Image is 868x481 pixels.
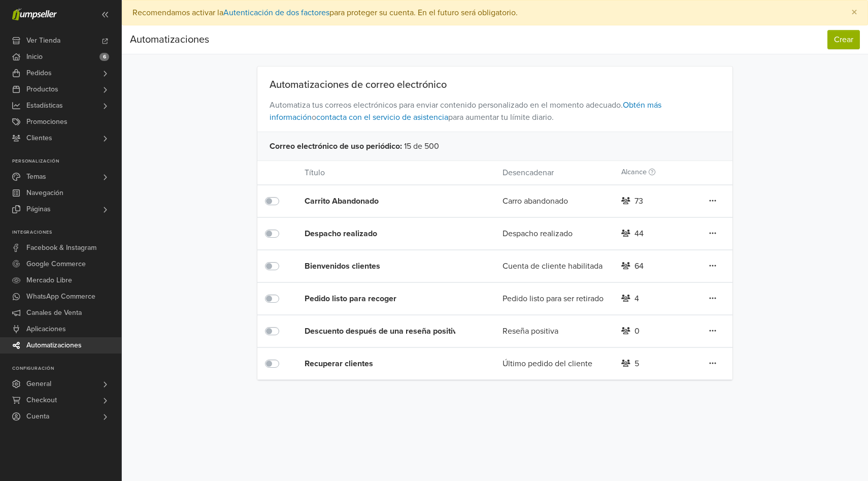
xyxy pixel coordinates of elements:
div: Automatizaciones de correo electrónico [257,79,733,91]
a: contacta con el servicio de asistencia [316,112,448,122]
div: 44 [635,228,644,240]
p: Integraciones [12,230,121,236]
span: Canales de Venta [26,305,82,321]
span: Automatiza tus correos electrónicos para enviar contenido personalizado en el momento adecuado. o... [257,91,733,132]
span: General [26,376,51,392]
div: Último pedido del cliente [495,358,614,370]
span: Clientes [26,130,52,146]
span: Productos [26,81,58,98]
button: Crear [827,30,860,49]
div: 4 [635,293,639,305]
span: Facebook & Instagram [26,240,96,256]
span: Pedidos [26,65,52,81]
span: Cuenta [26,408,49,425]
div: Título [297,167,495,179]
span: Ver Tienda [26,33,60,49]
span: Promociones [26,114,68,130]
div: Pedido listo para ser retirado [495,293,614,305]
div: 5 [635,358,639,370]
span: Correo electrónico de uso periódico : [270,140,402,152]
div: Despacho realizado [495,228,614,240]
label: Alcance [621,167,655,178]
div: Carro abandonado [495,195,614,207]
div: 73 [635,195,643,207]
span: Inicio [26,49,43,65]
span: Temas [26,169,46,185]
span: Checkout [26,392,57,408]
div: Carrito Abandonado [305,195,463,207]
span: Estadísticas [26,98,63,114]
span: WhatsApp Commerce [26,288,95,305]
a: Autenticación de dos factores [223,8,329,18]
span: Aplicaciones [26,321,66,337]
span: Google Commerce [26,256,86,272]
p: Configuración [12,366,121,372]
span: Navegación [26,185,63,201]
div: Cuenta de cliente habilitada [495,260,614,272]
div: Automatizaciones [130,29,209,50]
span: Páginas [26,201,51,217]
div: Descuento después de una reseña positiva [305,325,463,337]
div: Pedido listo para recoger [305,293,463,305]
span: Automatizaciones [26,337,82,354]
div: Reseña positiva [495,325,614,337]
div: Recuperar clientes [305,358,463,370]
div: 15 de 500 [257,132,733,161]
span: × [851,5,857,20]
div: Despacho realizado [305,228,463,240]
div: 64 [635,260,644,272]
div: Desencadenar [495,167,614,179]
div: 0 [635,325,640,337]
div: Bienvenidos clientes [305,260,463,272]
button: Close [841,1,867,25]
p: Personalización [12,158,121,165]
span: 6 [99,53,109,61]
span: Mercado Libre [26,272,72,288]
